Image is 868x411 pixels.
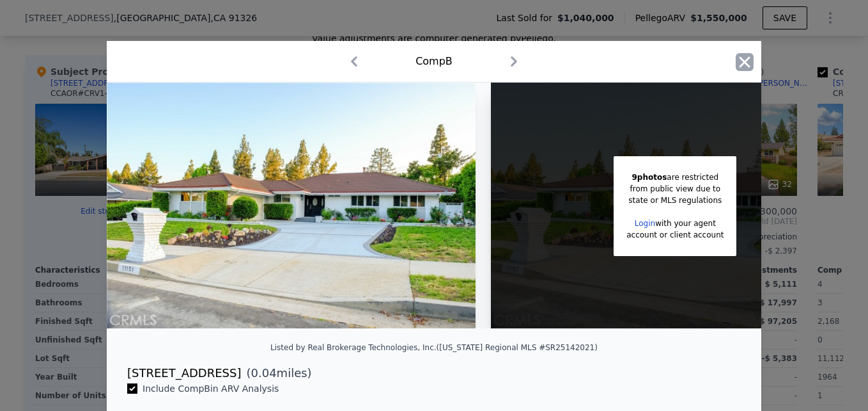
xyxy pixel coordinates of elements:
[626,229,724,241] div: account or client account
[241,364,311,382] span: ( miles)
[635,219,655,228] a: Login
[655,219,716,228] span: with your agent
[107,83,476,328] img: Property Img
[626,195,724,206] div: state or MLS regulations
[127,364,241,382] div: [STREET_ADDRESS]
[251,366,277,380] span: 0.04
[137,383,284,394] span: Include Comp B in ARV Analysis
[626,183,724,195] div: from public view due to
[632,173,667,182] span: 9 photos
[270,343,598,352] div: Listed by Real Brokerage Technologies, Inc. ([US_STATE] Regional MLS #SR25142021)
[415,54,453,69] div: Comp B
[626,172,724,183] div: are restricted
